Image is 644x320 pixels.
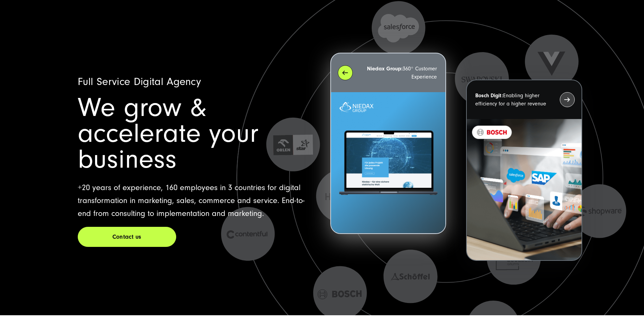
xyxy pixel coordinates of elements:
[365,65,437,81] p: 360° Customer Experience
[467,119,581,260] img: recent-project_BOSCH_2024-03
[367,66,403,72] strong: Niedax Group:
[78,95,314,172] h1: We grow & accelerate your business
[78,181,314,220] p: +20 years of experience, 160 employees in 3 countries for digital transformation in marketing, sa...
[475,91,547,108] p: Enabling higher efficiency for a higher revenue
[330,53,446,234] button: Niedax Group:360° Customer Experience Letztes Projekt von Niedax. Ein Laptop auf dem die Niedax W...
[475,92,503,99] strong: Bosch Digit:
[78,75,201,88] span: Full Service Digital Agency
[78,227,176,247] a: Contact us
[331,92,445,233] img: Letztes Projekt von Niedax. Ein Laptop auf dem die Niedax Website geöffnet ist, auf blauem Hinter...
[466,80,582,261] button: Bosch Digit:Enabling higher efficiency for a higher revenue recent-project_BOSCH_2024-03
